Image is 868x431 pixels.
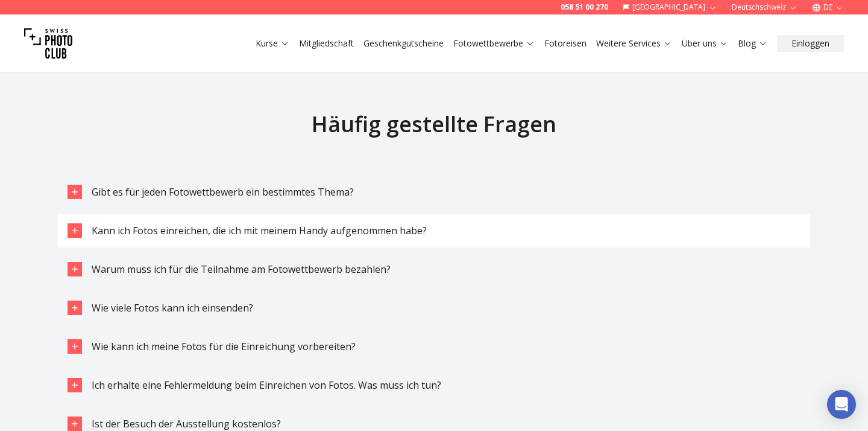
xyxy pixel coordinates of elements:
span: Ich erhalte eine Fehlermeldung beim Einreichen von Fotos. Was muss ich tun? [92,378,441,392]
button: Gibt es für jeden Fotowettbewerb ein bestimmtes Thema? [58,175,810,209]
span: Warum muss ich für die Teilnahme am Fotowettbewerb bezahlen? [92,263,391,276]
a: Geschenkgutscheine [363,37,444,49]
a: Über uns [682,37,728,49]
button: Wie viele Fotos kann ich einsenden? [58,291,810,325]
a: Weitere Services [596,37,672,49]
button: Wie kann ich meine Fotos für die Einreichung vorbereiten? [58,330,810,363]
button: Blog [733,35,772,52]
button: Ich erhalte eine Fehlermeldung beim Einreichen von Fotos. Was muss ich tun? [58,368,810,402]
h2: Häufig gestellte Fragen [58,112,810,136]
button: Kurse [251,35,294,52]
button: Weitere Services [591,35,677,52]
a: Fotowettbewerbe [453,37,535,49]
span: Kann ich Fotos einreichen, die ich mit meinem Handy aufgenommen habe? [92,224,427,237]
span: Gibt es für jeden Fotowettbewerb ein bestimmtes Thema? [92,185,354,199]
button: Geschenkgutscheine [359,35,448,52]
img: Swiss photo club [24,19,72,68]
button: Fotowettbewerbe [448,35,539,52]
button: Warum muss ich für die Teilnahme am Fotowettbewerb bezahlen? [58,252,810,286]
a: Kurse [256,37,289,49]
a: Mitgliedschaft [299,37,354,49]
button: Kann ich Fotos einreichen, die ich mit meinem Handy aufgenommen habe? [58,214,810,247]
span: Wie kann ich meine Fotos für die Einreichung vorbereiten? [92,340,356,353]
button: Fotoreisen [539,35,591,52]
a: Blog [738,37,767,49]
button: Mitgliedschaft [294,35,359,52]
button: Über uns [677,35,733,52]
a: 058 51 00 270 [561,2,608,12]
button: Einloggen [777,35,844,52]
div: Open Intercom Messenger [827,390,856,419]
span: Ist der Besuch der Ausstellung kostenlos? [92,417,281,430]
span: Wie viele Fotos kann ich einsenden? [92,301,253,314]
a: Fotoreisen [544,37,587,49]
